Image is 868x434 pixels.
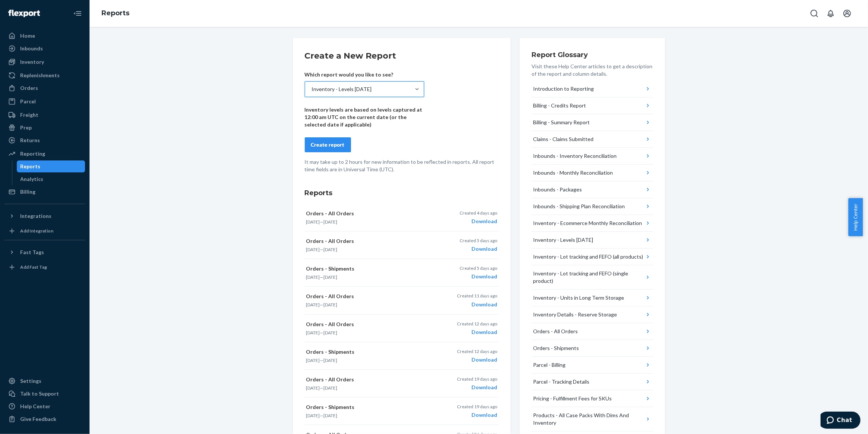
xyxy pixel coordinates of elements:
[324,247,338,252] time: [DATE]
[457,321,497,327] p: Created 12 days ago
[95,3,135,24] ol: breadcrumbs
[20,124,32,131] div: Prep
[305,188,499,198] h3: Reports
[4,109,85,121] a: Freight
[324,274,338,280] time: [DATE]
[457,376,497,382] p: Created 19 days ago
[306,237,432,245] p: Orders - All Orders
[4,388,85,400] button: Talk to Support
[306,302,432,308] p: —
[305,204,499,231] button: Orders - All Orders[DATE]—[DATE]Created 4 days agoDownload
[4,210,85,222] button: Integrations
[533,102,586,109] div: Billing - Credits Report
[457,293,497,299] p: Created 11 days ago
[532,131,653,148] button: Claims - Claims Submitted
[20,45,43,52] div: Inbounds
[306,385,432,391] p: —
[532,114,653,131] button: Billing - Summary Report
[324,385,338,391] time: [DATE]
[532,249,653,265] button: Inventory - Lot tracking and FEFO (all products)
[533,294,624,302] div: Inventory - Units in Long Term Storage
[305,158,499,173] p: It may take up to 2 hours for new information to be reflected in reports. All report time fields ...
[533,328,578,335] div: Orders - All Orders
[306,357,432,363] p: —
[305,106,424,128] p: Inventory levels are based on levels captured at 12:00 am UTC on the current date (or the selecte...
[20,188,35,196] div: Billing
[306,246,432,253] p: —
[460,218,497,225] div: Download
[306,247,320,252] time: [DATE]
[821,412,861,430] iframe: Opens a widget where you can chat to one of our agents
[4,186,85,198] a: Billing
[305,71,424,78] p: Which report would you like to see?
[306,274,432,280] p: —
[306,412,432,419] p: —
[20,264,47,270] div: Add Fast Tag
[532,165,653,181] button: Inbounds - Monthly Reconciliation
[4,122,85,134] a: Prep
[532,181,653,198] button: Inbounds - Packages
[4,261,85,273] a: Add Fast Tag
[306,219,432,225] p: —
[20,111,38,119] div: Freight
[305,342,499,370] button: Orders - Shipments[DATE]—[DATE]Created 12 days agoDownload
[20,377,41,385] div: Settings
[305,370,499,397] button: Orders - All Orders[DATE]—[DATE]Created 19 days agoDownload
[324,330,338,335] time: [DATE]
[533,270,644,285] div: Inventory - Lot tracking and FEFO (single product)
[533,186,582,193] div: Inbounds - Packages
[20,150,45,157] div: Reporting
[460,245,497,253] div: Download
[20,228,53,234] div: Add Integration
[306,376,432,383] p: Orders - All Orders
[460,210,497,216] p: Created 4 days ago
[533,219,642,227] div: Inventory - Ecommerce Monthly Reconciliation
[533,361,565,369] div: Parcel - Billing
[533,135,593,143] div: Claims - Claims Submitted
[533,344,579,352] div: Orders - Shipments
[533,412,645,427] div: Products - All Case Packs With Dims And Inventory
[324,357,338,363] time: [DATE]
[460,273,497,280] div: Download
[4,82,85,94] a: Orders
[305,231,499,259] button: Orders - All Orders[DATE]—[DATE]Created 5 days agoDownload
[532,232,653,249] button: Inventory - Levels [DATE]
[532,306,653,323] button: Inventory Details - Reserve Storage
[21,163,41,170] div: Reports
[306,210,432,217] p: Orders - All Orders
[532,198,653,215] button: Inbounds - Shipping Plan Reconciliation
[20,403,50,410] div: Help Center
[306,348,432,356] p: Orders - Shipments
[306,330,432,336] p: —
[8,10,40,17] img: Flexport logo
[533,85,594,93] div: Introduction to Reporting
[306,274,320,280] time: [DATE]
[457,301,497,308] div: Download
[533,236,593,244] div: Inventory - Levels [DATE]
[20,58,44,66] div: Inventory
[533,152,617,160] div: Inbounds - Inventory Reconciliation
[305,137,351,152] button: Create report
[533,203,625,210] div: Inbounds - Shipping Plan Reconciliation
[20,98,36,105] div: Parcel
[305,259,499,287] button: Orders - Shipments[DATE]—[DATE]Created 5 days agoDownload
[532,50,653,60] h3: Report Glossary
[533,395,612,402] div: Pricing - Fulfillment Fees for SKUs
[532,148,653,165] button: Inbounds - Inventory Reconciliation
[101,9,129,17] a: Reports
[532,407,653,431] button: Products - All Case Packs With Dims And Inventory
[20,32,35,40] div: Home
[4,413,85,425] button: Give Feedback
[17,160,85,172] a: Reports
[70,6,85,21] button: Close Navigation
[324,302,338,307] time: [DATE]
[4,96,85,107] a: Parcel
[457,403,497,410] p: Created 19 days ago
[4,375,85,387] a: Settings
[848,198,863,236] button: Help Center
[20,84,38,92] div: Orders
[532,265,653,290] button: Inventory - Lot tracking and FEFO (single product)
[807,6,822,21] button: Open Search Box
[306,321,432,328] p: Orders - All Orders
